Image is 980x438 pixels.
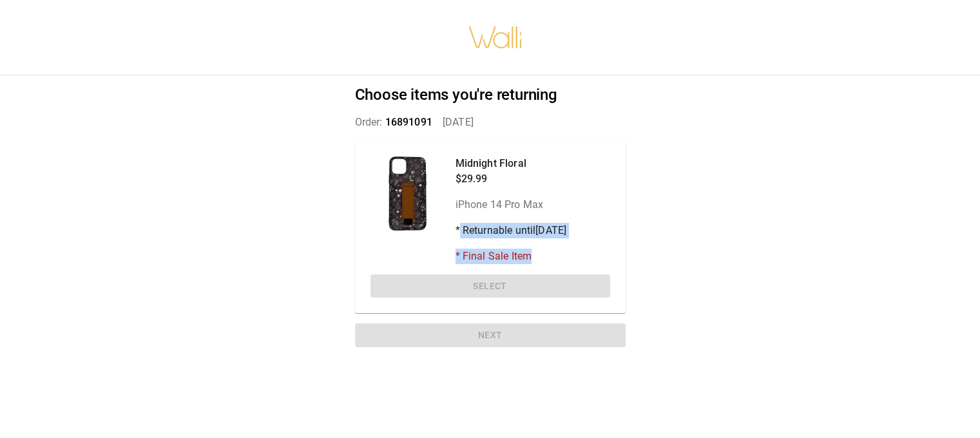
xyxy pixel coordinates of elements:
[355,86,626,104] h2: Choose items you're returning
[456,223,567,238] p: * Returnable until [DATE]
[456,171,567,187] p: $29.99
[468,10,523,65] img: walli-inc.myshopify.com
[456,156,567,171] p: Midnight Floral
[456,249,567,264] p: * Final Sale Item
[385,116,432,128] span: 16891091
[355,115,626,130] p: Order: [DATE]
[456,197,567,213] p: iPhone 14 Pro Max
